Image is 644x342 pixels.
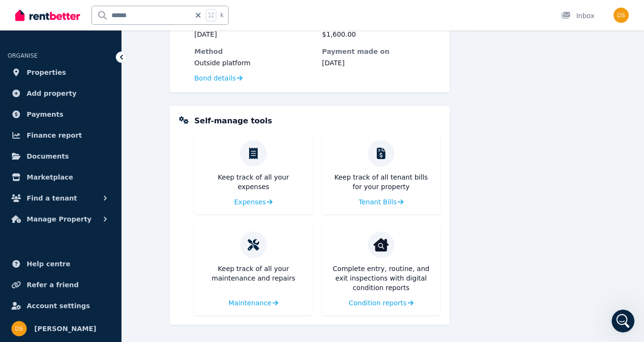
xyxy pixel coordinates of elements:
div: The RentBetter Team says… [8,201,183,265]
span: Great [90,229,103,242]
button: go back [6,4,24,22]
button: Send a message… [163,265,179,281]
span: Finance report [27,130,82,141]
span: Properties [27,67,66,78]
div: Hi [PERSON_NAME], thanks for confirming. We've updated the end date to 18/08 for 4/[STREET_ADDRES... [8,28,156,193]
span: Terrible [23,229,36,242]
dd: $1,600.00 [322,30,440,39]
span: Manage Property [27,213,91,225]
span: k [220,11,223,19]
span: Find a tenant [27,192,77,204]
div: Rate your conversation [18,211,131,222]
a: Help centre [8,254,114,273]
a: Payments [8,105,114,124]
h1: [PERSON_NAME] [46,5,108,12]
a: Refer a friend [8,275,114,294]
a: Tenant Bills [359,197,403,207]
a: Properties [8,63,114,82]
span: Expenses [234,197,266,207]
div: Cheers, [15,160,149,169]
span: Payments [27,109,63,120]
span: Help centre [27,258,70,270]
div: For [STREET_ADDRESS], as the payment has already run, we're unfortunately not able to stop it but... [15,85,149,141]
a: Finance report [8,126,114,145]
a: Condition reports [349,298,413,308]
span: Add property [27,88,77,99]
a: Expenses [234,197,273,207]
button: Manage Property [8,210,114,229]
span: Bad [45,229,59,242]
span: Refer a friend [27,279,79,291]
span: [PERSON_NAME] [34,323,96,334]
a: Bond details [194,73,242,83]
span: ORGANISE [8,52,38,59]
a: Maintenance [229,298,278,308]
a: Marketplace [8,168,114,187]
img: Don Siyambalapitiya [614,8,629,23]
span: Condition reports [349,298,406,308]
button: Upload attachment [45,269,53,277]
dd: [DATE] [194,30,312,39]
img: Condition reports [373,237,389,252]
span: Maintenance [229,298,272,308]
iframe: Intercom live chat [612,310,634,332]
span: Amazing [112,229,126,242]
button: Gif picker [30,269,38,277]
img: Don Siyambalapitiya [11,321,27,336]
span: Documents [27,151,69,162]
div: Inbox [561,11,594,20]
div: [PERSON_NAME] + The RentBetter Team [15,169,149,188]
span: OK [68,229,81,242]
p: Keep track of all tenant bills for your property [330,172,433,191]
dd: [DATE] [322,58,440,68]
textarea: Message… [8,249,182,265]
p: Keep track of all your maintenance and repairs [202,264,305,283]
span: Account settings [27,300,90,312]
p: Keep track of all your expenses [202,172,305,191]
span: Tenant Bills [359,197,397,207]
dt: Payment made on [322,47,440,56]
dd: Outside platform [194,58,312,68]
div: Hi [PERSON_NAME], thanks for confirming. We've updated the end date to 18/08 for 4/[STREET_ADDRES... [15,33,149,80]
span: Bond details [194,73,236,83]
p: Complete entry, routine, and exit inspections with digital condition reports [330,264,433,292]
p: Active 45m ago [46,12,95,21]
div: I hope this helps. [15,146,149,155]
a: Account settings [8,296,114,315]
span: Marketplace [27,171,73,183]
button: Find a tenant [8,189,114,208]
button: Emoji picker [15,269,22,277]
div: Jodie says… [8,28,183,201]
h5: Self-manage tools [194,115,272,127]
a: Add property [8,84,114,103]
a: Documents [8,147,114,166]
img: RentBetter [15,8,80,22]
dt: Method [194,47,312,56]
img: Profile image for Jodie [27,5,42,20]
button: Home [166,4,184,22]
